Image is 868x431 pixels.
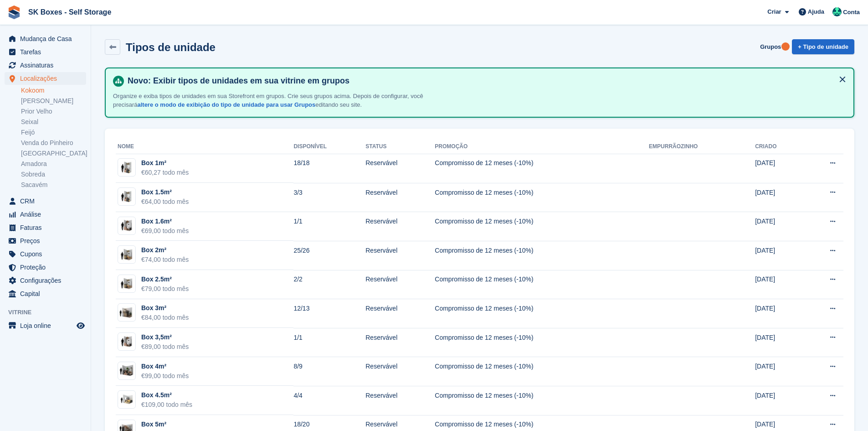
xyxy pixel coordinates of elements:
a: Venda do Pinheiro [21,139,86,147]
td: Compromisso de 12 meses (-10%) [435,270,649,299]
div: Box 1.5m² [141,187,189,197]
td: 18/18 [293,154,365,183]
img: 20-sqft-unit%20(1).jpg [118,335,135,348]
td: 1/1 [293,212,365,241]
span: Preços [20,234,75,247]
td: 4/4 [293,386,365,415]
a: menu [5,234,86,247]
td: Reservável [365,270,435,299]
div: Box 5m² [141,420,192,429]
a: Sobreda [21,170,86,179]
td: Reservável [365,357,435,386]
a: menu [5,72,86,85]
td: Compromisso de 12 meses (-10%) [435,386,649,415]
td: Compromisso de 12 meses (-10%) [435,357,649,386]
td: Reservável [365,212,435,241]
td: Compromisso de 12 meses (-10%) [435,212,649,241]
td: Compromisso de 12 meses (-10%) [435,183,649,212]
div: €74,00 todo mês [141,255,189,265]
span: Tarefas [20,46,75,58]
div: Box 4.5m² [141,390,192,400]
th: Nome [116,140,293,154]
h2: Tipos de unidade [126,41,216,53]
span: Assinaturas [20,59,75,72]
a: menu [5,261,86,274]
a: menu [5,59,86,72]
a: menu [5,208,86,221]
div: Box 3,5m² [141,332,189,342]
img: 50-sqft-unit%20(1).jpg [118,393,135,406]
a: Grupos [756,39,785,54]
td: Reservável [365,241,435,270]
td: 8/9 [293,357,365,386]
td: [DATE] [755,299,802,328]
span: Loja online [20,319,75,332]
span: Localizações [20,72,75,85]
span: Configurações [20,274,75,287]
td: [DATE] [755,270,802,299]
td: 1/1 [293,328,365,357]
a: [PERSON_NAME] [21,97,86,105]
img: SK Boxes - Comercial [832,7,842,16]
img: 40-sqft-unit%20(1).jpg [118,364,135,377]
div: €64,00 todo mês [141,197,189,207]
span: Ajuda [808,7,824,16]
span: Criar [767,7,781,16]
div: Box 2m² [141,245,189,255]
a: Prior Velho [21,107,86,116]
td: Compromisso de 12 meses (-10%) [435,241,649,270]
div: Box 1m² [141,158,189,168]
div: €109,00 todo mês [141,400,192,410]
a: Feijó [21,128,86,137]
a: Sacavém [21,181,86,189]
span: Análise [20,208,75,221]
img: 25-sqft-unit.jpg [118,248,135,261]
a: menu [5,221,86,234]
div: €99,00 todo mês [141,371,189,381]
span: Mudança de Casa [20,32,75,45]
td: [DATE] [755,328,802,357]
img: stora-icon-8386f47178a22dfd0bd8f6a31ec36ba5ce8667c1dd55bd0f319d3a0aa187defe.svg [7,5,21,19]
td: [DATE] [755,386,802,415]
h4: Novo: Exibir tipos de unidades em sua vitrine em grupos [124,76,846,86]
th: Promoção [435,140,649,154]
img: 32-sqft-unit.jpg [118,306,135,319]
a: [GEOGRAPHIC_DATA] [21,149,86,158]
a: + Tipo de unidade [792,39,854,54]
td: Reservável [365,299,435,328]
div: Box 4m² [141,362,189,371]
div: Box 2.5m² [141,275,189,284]
div: Tooltip anchor [781,42,790,51]
a: Kokoom [21,86,86,95]
a: Seixal [21,118,86,126]
span: Cupons [20,248,75,260]
div: €60,27 todo mês [141,168,189,177]
td: 3/3 [293,183,365,212]
th: Status [365,140,435,154]
a: Amadora [21,160,86,168]
a: menu [5,274,86,287]
td: [DATE] [755,212,802,241]
a: menu [5,287,86,300]
td: Reservável [365,154,435,183]
a: menu [5,248,86,260]
a: menu [5,319,86,332]
td: [DATE] [755,357,802,386]
a: SK Boxes - Self Storage [25,5,115,20]
td: [DATE] [755,154,802,183]
span: Capital [20,287,75,300]
td: [DATE] [755,241,802,270]
td: Reservável [365,386,435,415]
img: 20-sqft-unit%20(1).jpg [118,219,135,232]
a: menu [5,46,86,58]
a: menu [5,32,86,45]
img: 15-sqft-unit%20(6).jpg [118,161,135,174]
td: Compromisso de 12 meses (-10%) [435,328,649,357]
span: CRM [20,195,75,208]
td: Compromisso de 12 meses (-10%) [435,299,649,328]
a: Loja de pré-visualização [75,320,86,331]
td: Reservável [365,183,435,212]
span: Conta [843,8,860,17]
span: Faturas [20,221,75,234]
a: altere o modo de exibição do tipo de unidade para usar Grupos [137,101,315,108]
